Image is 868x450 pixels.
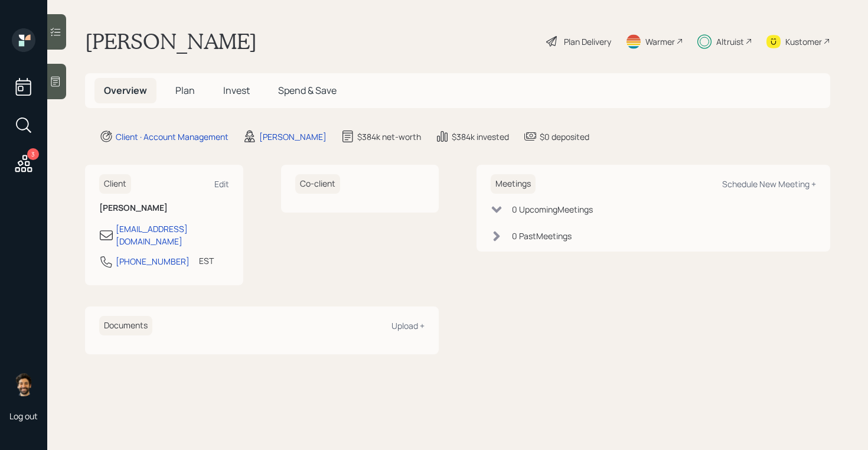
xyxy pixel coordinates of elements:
img: eric-schwartz-headshot.png [12,373,35,396]
div: $0 deposited [540,131,589,143]
div: Upload + [391,320,425,331]
div: 3 [27,148,39,160]
div: Kustomer [785,35,822,48]
div: Plan Delivery [564,35,611,48]
div: Log out [9,410,38,422]
span: Overview [104,84,147,97]
div: 0 Past Meeting s [512,230,572,242]
div: $384k net-worth [357,131,421,143]
div: 0 Upcoming Meeting s [512,203,593,216]
h6: Co-client [295,174,340,194]
span: Plan [175,84,195,97]
div: [PHONE_NUMBER] [116,255,190,268]
div: Schedule New Meeting + [722,178,816,190]
div: Client · Account Management [116,131,229,143]
h6: [PERSON_NAME] [99,203,229,213]
div: [EMAIL_ADDRESS][DOMAIN_NAME] [116,223,229,247]
div: [PERSON_NAME] [259,131,327,143]
h6: Documents [99,316,152,335]
div: Altruist [716,35,744,48]
h1: [PERSON_NAME] [85,28,257,54]
h6: Client [99,174,131,194]
div: Warmer [645,35,675,48]
span: Invest [223,84,250,97]
div: $384k invested [452,131,509,143]
span: Spend & Save [278,84,337,97]
div: Edit [214,178,229,190]
div: EST [199,255,214,267]
h6: Meetings [491,174,536,194]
